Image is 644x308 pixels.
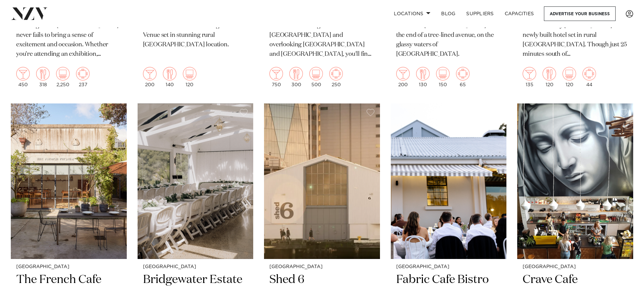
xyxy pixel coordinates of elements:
[329,67,343,87] div: 250
[416,67,430,80] img: dining.png
[499,6,540,21] a: Capacities
[36,67,50,80] img: dining.png
[396,264,501,269] small: [GEOGRAPHIC_DATA]
[523,67,536,87] div: 135
[183,67,196,80] img: theatre.png
[396,21,501,59] p: You'll find [GEOGRAPHIC_DATA] at the end of a tree-lined avenue, on the glassy waters of [GEOGRAP...
[436,67,450,87] div: 150
[309,67,323,80] img: theatre.png
[163,67,176,80] img: dining.png
[76,67,90,80] img: meeting.png
[436,6,461,21] a: BLOG
[36,67,50,87] div: 318
[11,7,48,20] img: nzv-logo.png
[582,67,596,87] div: 44
[563,67,576,80] img: theatre.png
[269,67,283,80] img: cocktail.png
[388,6,436,21] a: Locations
[16,67,30,87] div: 450
[309,67,323,87] div: 500
[416,67,430,87] div: 130
[563,67,576,87] div: 120
[396,67,410,87] div: 200
[183,67,196,87] div: 120
[143,67,157,80] img: cocktail.png
[436,67,450,80] img: theatre.png
[523,21,628,59] p: DoubleTree by [PERSON_NAME] is a newly built hotel set in rural [GEOGRAPHIC_DATA]. Though just 25...
[76,67,90,87] div: 237
[396,67,410,80] img: cocktail.png
[56,67,70,80] img: theatre.png
[544,6,616,21] a: Advertise your business
[543,67,556,87] div: 120
[269,264,375,269] small: [GEOGRAPHIC_DATA]
[269,67,283,87] div: 750
[456,67,470,87] div: 65
[269,21,375,59] p: Located on the edge of the famous [GEOGRAPHIC_DATA] and overlooking [GEOGRAPHIC_DATA] and [GEOGRA...
[461,6,499,21] a: SUPPLIERS
[138,103,254,259] img: Wedding ceremony at Bridgewater Estate
[16,67,30,80] img: cocktail.png
[143,264,248,269] small: [GEOGRAPHIC_DATA]
[143,21,248,50] p: Private & Exclusive Wedding and Event Venue set in stunning rural [GEOGRAPHIC_DATA] location.
[456,67,470,80] img: meeting.png
[582,67,596,80] img: meeting.png
[329,67,343,80] img: meeting.png
[16,264,121,269] small: [GEOGRAPHIC_DATA]
[289,67,303,87] div: 300
[543,67,556,80] img: dining.png
[163,67,176,87] div: 140
[56,67,70,87] div: 2,250
[143,67,157,87] div: 200
[523,67,536,80] img: cocktail.png
[289,67,303,80] img: dining.png
[523,264,628,269] small: [GEOGRAPHIC_DATA]
[16,21,121,59] p: Heading to the [GEOGRAPHIC_DATA] never fails to bring a sense of excitement and occasion. Whether...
